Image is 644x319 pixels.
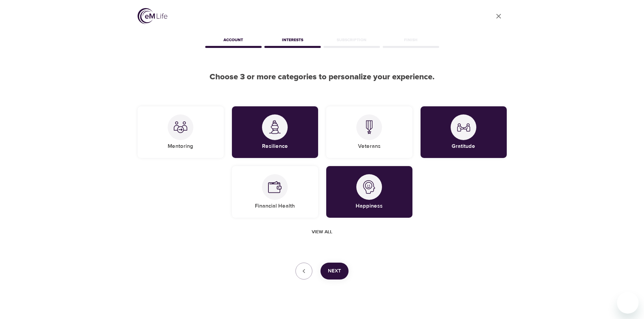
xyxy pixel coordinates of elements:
[326,106,412,158] div: VeteransVeterans
[255,203,295,210] h5: Financial Health
[138,106,224,158] div: MentoringMentoring
[617,292,639,314] iframe: Button to launch messaging window
[309,226,335,238] button: View all
[138,72,507,82] h2: Choose 3 or more categories to personalize your experience.
[174,121,187,134] img: Mentoring
[491,8,507,24] a: close
[362,120,376,134] img: Veterans
[232,166,318,218] div: Financial HealthFinancial Health
[328,267,341,275] span: Next
[356,203,383,210] h5: Happiness
[168,143,193,150] h5: Mentoring
[138,8,167,24] img: logo
[452,143,475,150] h5: Gratitude
[312,228,332,236] span: View all
[268,180,282,194] img: Financial Health
[320,263,349,280] button: Next
[362,180,376,194] img: Happiness
[457,121,470,134] img: Gratitude
[262,143,288,150] h5: Resilience
[326,166,412,218] div: HappinessHappiness
[268,120,282,134] img: Resilience
[232,106,318,158] div: ResilienceResilience
[421,106,507,158] div: GratitudeGratitude
[358,143,381,150] h5: Veterans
